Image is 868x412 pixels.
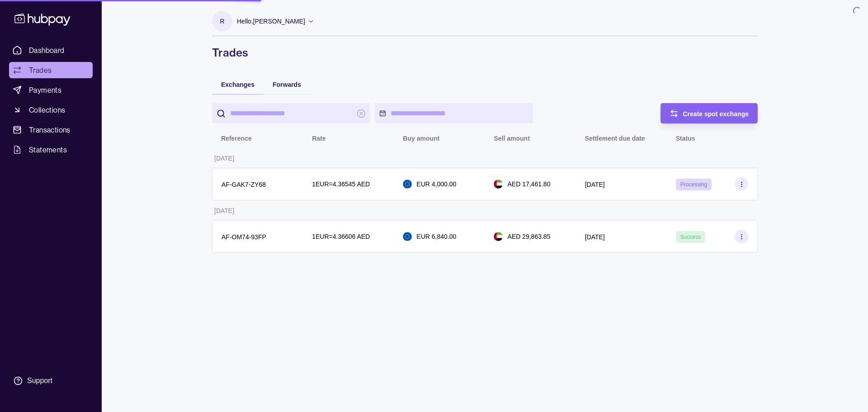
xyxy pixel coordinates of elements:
p: 1 EUR = 4.36545 AED [312,179,370,189]
span: Statements [29,144,67,155]
a: Support [9,371,93,390]
div: Support [27,376,52,386]
span: Dashboard [29,45,65,56]
p: AED 29,863.85 [507,232,550,242]
a: Transactions [9,122,93,138]
button: Create spot exchange [660,103,758,123]
span: Create spot exchange [683,110,749,118]
a: Collections [9,102,93,118]
img: eu [403,180,412,189]
p: Settlement due date [585,135,645,142]
input: search [230,103,352,123]
span: Success [680,234,701,240]
p: [DATE] [214,155,234,162]
p: 1 EUR = 4.36606 AED [312,232,370,242]
span: Trades [29,65,52,76]
a: Statements [9,142,93,158]
p: Reference [221,135,252,142]
span: Processing [680,181,707,188]
img: eu [403,232,412,241]
p: Status [676,135,695,142]
span: Payments [29,85,61,95]
p: Rate [312,135,325,142]
p: Buy amount [403,135,439,142]
p: [DATE] [214,207,234,214]
p: R [220,16,224,26]
span: Forwards [273,81,301,88]
p: EUR 6,840.00 [416,232,456,242]
span: Transactions [29,124,71,135]
img: ae [494,232,503,241]
h1: Trades [212,45,758,60]
a: Trades [9,62,93,78]
p: Hello, [PERSON_NAME] [237,16,305,26]
span: Collections [29,104,65,115]
span: Exchanges [221,81,255,88]
p: [DATE] [585,233,605,241]
p: Sell amount [494,135,529,142]
p: AF-GAK7-ZY68 [222,181,266,188]
img: ae [494,180,503,189]
a: Dashboard [9,42,93,58]
p: AF-OM74-93FP [222,233,266,241]
p: EUR 4,000.00 [416,179,456,189]
p: AED 17,461.80 [507,179,550,189]
p: [DATE] [585,181,605,188]
a: Payments [9,82,93,98]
